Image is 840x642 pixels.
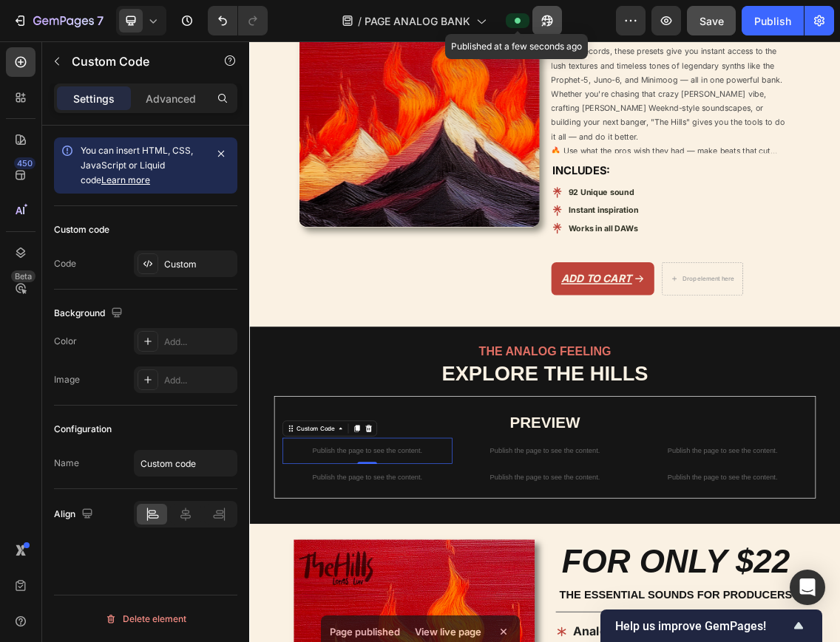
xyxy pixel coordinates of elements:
div: Add to cart [468,346,577,366]
strong: Instant inspiration [479,246,584,261]
p: Publish the page to see the content. [583,607,838,623]
div: Open Intercom Messenger [790,570,825,605]
p: Publish the page to see the content. [316,607,572,623]
p: 🔥 Use what the pros wish they had — make beats that cut through. "The Hills" will take your sound... [453,157,782,193]
div: Undo/Redo [208,6,268,35]
div: Configuration [54,423,112,436]
button: Save [687,6,736,35]
div: Background [54,304,126,324]
p: Custom Code [72,52,197,70]
strong: EXPLORE THE HILLS [288,482,598,516]
div: Custom [164,258,234,271]
p: Page published [330,624,400,639]
span: You can insert HTML, CSS, JavaScript or Liquid code [81,145,193,185]
span: Save [700,15,724,27]
p: Settings [73,91,115,106]
button: Add to cart [453,332,608,381]
div: Add... [164,374,234,387]
div: Custom Code [68,575,131,588]
button: Show survey - Help us improve GemPages! [615,617,807,635]
strong: 92 Unique sound [479,219,577,233]
p: Whether you're chasing that crazy [PERSON_NAME] vibe, crafting [PERSON_NAME] Weeknd-style soundsc... [453,71,805,149]
strong: Works in all DAWs [479,273,583,288]
p: Publish the page to see the content. [50,607,305,623]
button: Delete element [54,607,237,631]
p: 7 [97,12,104,30]
div: Drop element here [650,350,728,362]
div: Align [54,505,96,525]
span: PAGE ANALOG BANK [365,13,470,29]
span: / [358,13,362,29]
iframe: Design area [249,41,840,642]
strong: INCLUDES: [455,185,541,204]
p: Advanced [146,91,196,106]
button: 7 [6,6,110,35]
div: Color [54,335,77,348]
span: Help us improve GemPages! [615,619,790,633]
div: Beta [11,270,35,282]
button: Publish [742,6,804,35]
div: Image [54,373,80,386]
div: Code [54,257,76,270]
strong: PREVIEW [391,559,497,585]
div: View live page [406,621,490,642]
div: Custom code [54,223,109,236]
div: Delete element [105,610,186,628]
div: 450 [14,157,35,169]
div: Add... [164,335,234,349]
div: Publish [754,13,791,29]
a: Learn more [101,174,150,185]
div: Name [54,457,79,470]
